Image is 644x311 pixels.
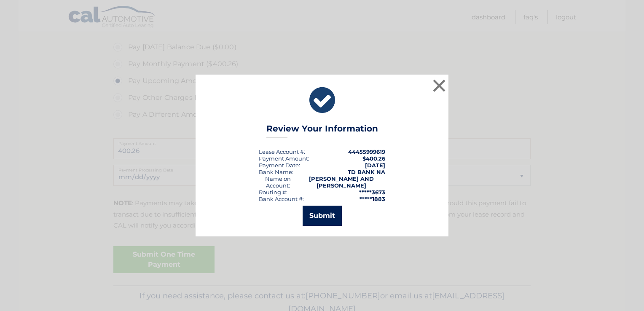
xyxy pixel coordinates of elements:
[259,162,299,169] span: Payment Date
[259,148,305,155] div: Lease Account #:
[431,77,448,94] button: ×
[259,162,300,169] div: :
[266,123,378,138] h3: Review Your Information
[259,196,304,202] div: Bank Account #:
[259,169,293,175] div: Bank Name:
[365,162,385,169] span: [DATE]
[259,155,309,162] div: Payment Amount:
[362,155,385,162] span: $400.26
[303,206,342,226] button: Submit
[309,175,374,189] strong: [PERSON_NAME] AND [PERSON_NAME]
[348,148,385,155] strong: 44455999619
[259,175,297,189] div: Name on Account:
[348,169,385,175] strong: TD BANK NA
[259,189,287,196] div: Routing #:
